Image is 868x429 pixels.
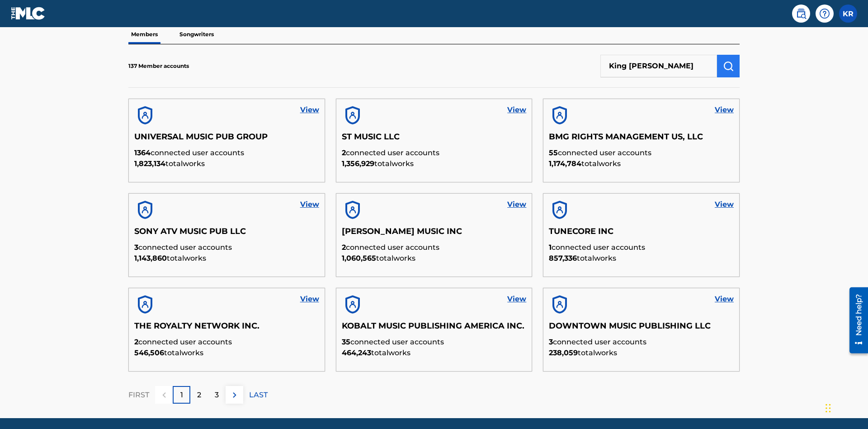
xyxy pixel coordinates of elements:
[723,61,734,71] img: Search Works
[128,390,149,400] p: FIRST
[342,338,350,346] span: 35
[128,25,160,44] p: Members
[342,348,527,358] p: total works
[342,159,374,168] span: 1,356,929
[134,242,319,253] p: connected user accounts
[549,132,734,148] h5: BMG RIGHTS MANAGEMENT US, LLC
[507,105,526,115] a: View
[549,105,571,126] img: account
[300,199,319,210] a: View
[134,348,164,357] span: 546,506
[134,132,319,148] h5: UNIVERSAL MUSIC PUB GROUP
[715,105,734,115] a: View
[826,395,831,422] div: Drag
[134,337,319,348] p: connected user accounts
[134,148,151,157] span: 1364
[507,199,526,210] a: View
[823,386,868,429] iframe: Chat Widget
[715,199,734,210] a: View
[342,242,527,253] p: connected user accounts
[134,321,319,337] h5: THE ROYALTY NETWORK INC.
[342,148,527,158] p: connected user accounts
[549,348,578,357] span: 238,059
[816,5,834,23] div: Help
[134,348,319,358] p: total works
[342,348,371,357] span: 464,243
[197,390,201,400] p: 2
[134,243,138,252] span: 3
[549,321,734,337] h5: DOWNTOWN MUSIC PUBLISHING LLC
[342,105,363,126] img: account
[177,25,217,44] p: Songwriters
[843,284,868,358] iframe: Resource Center
[134,159,165,168] span: 1,823,134
[134,254,167,262] span: 1,143,860
[549,348,734,358] p: total works
[134,253,319,264] p: total works
[134,105,156,126] img: account
[134,158,319,169] p: total works
[229,390,240,400] img: right
[128,62,189,70] p: 137 Member accounts
[342,243,346,252] span: 2
[300,294,319,305] a: View
[549,199,571,221] img: account
[549,338,553,346] span: 3
[600,55,717,77] input: Search Members
[549,148,734,158] p: connected user accounts
[300,105,319,115] a: View
[549,158,734,169] p: total works
[715,294,734,305] a: View
[134,338,138,346] span: 2
[839,5,857,23] div: User Menu
[342,253,527,264] p: total works
[549,243,552,252] span: 1
[215,390,219,400] p: 3
[134,226,319,242] h5: SONY ATV MUSIC PUB LLC
[134,294,156,315] img: account
[549,148,558,157] span: 55
[549,294,571,315] img: account
[549,242,734,253] p: connected user accounts
[819,8,830,19] img: help
[342,158,527,169] p: total works
[549,254,577,262] span: 857,336
[342,132,527,148] h5: ST MUSIC LLC
[342,321,527,337] h5: KOBALT MUSIC PUBLISHING AMERICA INC.
[549,253,734,264] p: total works
[342,148,346,157] span: 2
[342,254,376,262] span: 1,060,565
[342,199,363,221] img: account
[180,390,183,400] p: 1
[549,337,734,348] p: connected user accounts
[507,294,526,305] a: View
[796,8,807,19] img: search
[792,5,810,23] a: Public Search
[249,390,268,400] p: LAST
[342,337,527,348] p: connected user accounts
[342,226,527,242] h5: [PERSON_NAME] MUSIC INC
[549,159,581,168] span: 1,174,784
[134,199,156,221] img: account
[549,226,734,242] h5: TUNECORE INC
[134,148,319,158] p: connected user accounts
[11,7,46,20] img: MLC Logo
[342,294,363,315] img: account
